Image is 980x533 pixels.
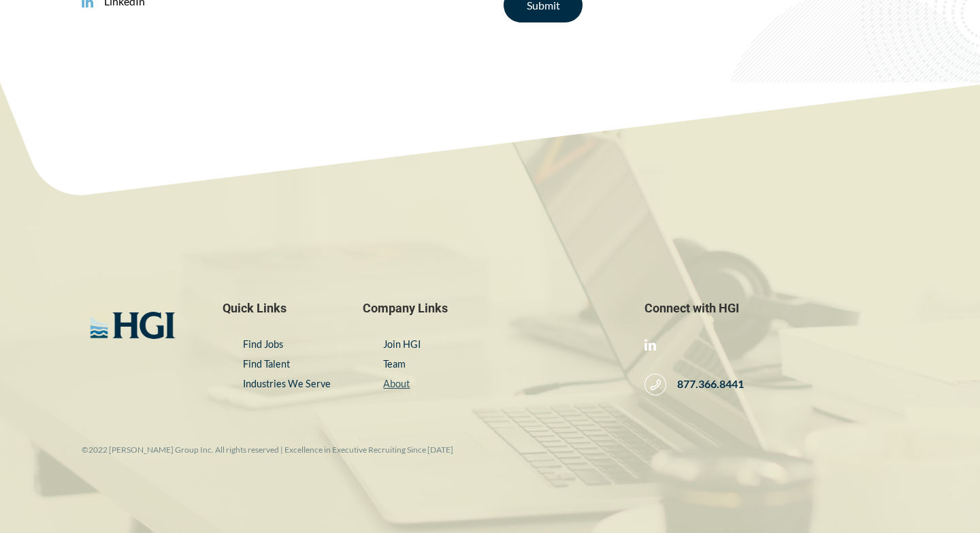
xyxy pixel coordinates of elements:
[383,378,410,389] a: About
[243,358,290,370] a: Find Talent
[82,445,453,455] small: ©2022 [PERSON_NAME] Group Inc. All rights reserved | Excellence in Executive Recruiting Since [DATE]
[644,374,744,395] a: 877.366.8441
[243,338,283,350] a: Find Jobs
[243,378,331,389] a: Industries We Serve
[383,338,421,350] a: Join HGI
[383,358,406,370] a: Team
[363,300,617,316] span: Company Links
[223,300,336,316] span: Quick Links
[644,300,898,316] span: Connect with HGI
[666,377,744,391] span: 877.366.8441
